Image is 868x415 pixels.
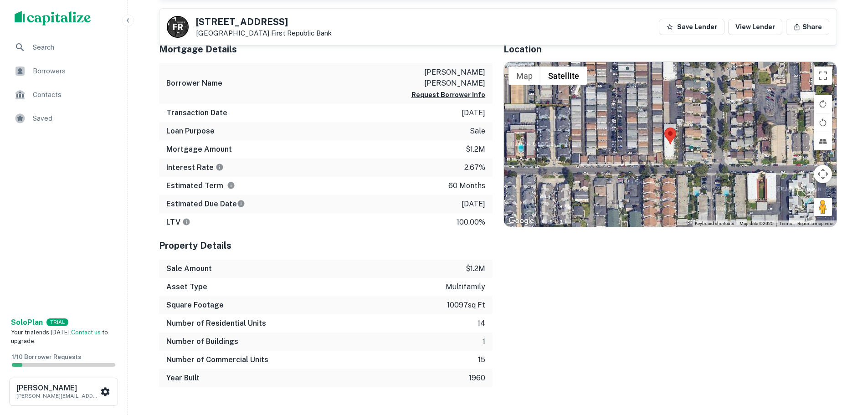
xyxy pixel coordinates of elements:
a: View Lender [728,19,782,35]
h6: Number of Commercial Units [166,354,268,365]
p: [DATE] [462,108,485,118]
h5: Mortgage Details [159,42,493,56]
button: Rotate map clockwise [814,95,832,113]
button: Keyboard shortcuts [695,220,734,227]
h6: Number of Buildings [166,336,238,347]
h6: Borrower Name [166,78,222,89]
span: Contacts [33,89,114,100]
h6: Sale Amount [166,263,212,274]
h6: Number of Residential Units [166,318,266,329]
strong: Solo Plan [11,318,43,327]
h5: [STREET_ADDRESS] [196,17,332,26]
h6: Loan Purpose [166,126,215,137]
button: Map camera controls [814,165,832,183]
button: Show satellite imagery [540,67,587,85]
button: Request Borrower Info [411,89,485,100]
a: Saved [7,108,120,129]
p: 15 [478,354,485,365]
p: [PERSON_NAME] [PERSON_NAME] [403,67,485,89]
p: 100.00% [457,217,485,228]
a: Report a map error [797,221,834,226]
a: Contact us [71,329,101,336]
p: 1 [483,336,485,347]
span: Borrowers [33,66,114,77]
p: F R [173,21,182,33]
h5: Location [503,42,837,56]
svg: LTVs displayed on the website are for informational purposes only and may be reported incorrectly... [182,218,190,226]
span: Saved [33,113,114,124]
h6: Estimated Term [166,180,235,191]
button: [PERSON_NAME][PERSON_NAME][EMAIL_ADDRESS][DOMAIN_NAME] [9,378,118,406]
a: Terms (opens in new tab) [779,221,792,226]
p: multifamily [446,282,485,292]
p: [DATE] [462,199,485,210]
h6: Interest Rate [166,162,224,173]
svg: The interest rates displayed on the website are for informational purposes only and may be report... [216,163,224,171]
p: 2.67% [464,162,485,173]
p: $1.2m [466,144,485,155]
h6: Transaction Date [166,108,227,118]
a: Contacts [7,84,120,106]
iframe: Chat Widget [822,342,868,386]
h6: Mortgage Amount [166,144,232,155]
p: sale [470,126,485,137]
p: $1.2m [466,263,485,274]
button: Rotate map counterclockwise [814,113,832,132]
span: 1 / 10 Borrower Requests [12,354,81,360]
p: 60 months [448,180,485,191]
p: 14 [478,318,485,329]
h6: [PERSON_NAME] [16,384,98,392]
a: SoloPlan [11,317,43,328]
button: Tilt map [814,132,832,150]
div: TRIAL [46,318,68,326]
p: 10097 sq ft [447,300,485,311]
a: F R [167,16,189,38]
img: Google [506,215,536,227]
h6: Asset Type [166,282,207,292]
button: Toggle fullscreen view [814,67,832,85]
svg: Estimate is based on a standard schedule for this type of loan. [237,200,245,208]
span: Your trial ends [DATE]. to upgrade. [11,329,108,345]
h5: Property Details [159,239,493,252]
img: capitalize-logo.png [15,11,91,26]
span: Search [33,42,114,53]
button: Drag Pegman onto the map to open Street View [814,198,832,216]
h6: Estimated Due Date [166,199,245,210]
p: [PERSON_NAME][EMAIL_ADDRESS][DOMAIN_NAME] [16,392,98,400]
a: Borrowers [7,60,120,82]
a: Search [7,36,120,58]
h6: Year Built [166,373,200,384]
button: Show street map [508,67,540,85]
button: Save Lender [659,19,724,35]
h6: Square Footage [166,300,224,311]
h6: LTV [166,217,190,228]
button: Share [786,19,829,35]
a: First Republic Bank [271,29,332,37]
svg: Term is based on a standard schedule for this type of loan. [227,181,235,190]
p: [GEOGRAPHIC_DATA] [196,29,332,37]
p: 1960 [469,373,485,384]
a: Open this area in Google Maps (opens a new window) [506,215,536,227]
span: Map data ©2025 [740,221,774,226]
